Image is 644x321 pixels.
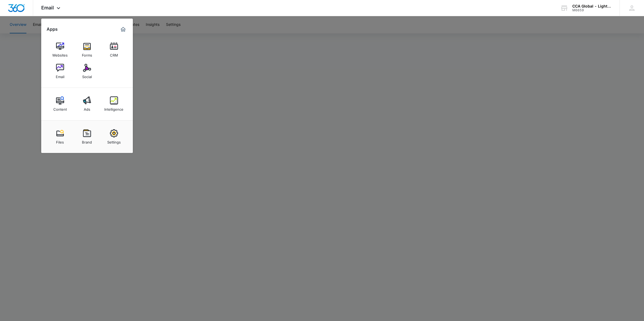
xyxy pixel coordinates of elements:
[47,27,58,32] h2: Apps
[572,8,612,12] div: account id
[52,50,68,57] div: Websites
[77,127,97,147] a: Brand
[77,61,97,82] a: Social
[50,61,70,82] a: Email
[50,94,70,114] a: Content
[104,40,124,60] a: CRM
[56,137,64,144] div: Files
[41,5,54,11] span: Email
[53,104,67,111] div: Content
[119,25,127,34] a: Marketing 360® Dashboard
[77,94,97,114] a: Ads
[56,72,64,79] div: Email
[104,127,124,147] a: Settings
[82,50,92,57] div: Forms
[82,72,92,79] div: Social
[104,94,124,114] a: Intelligence
[107,137,121,144] div: Settings
[110,50,118,57] div: CRM
[82,137,92,144] div: Brand
[572,4,612,8] div: account name
[104,104,123,111] div: Intelligence
[84,104,90,111] div: Ads
[77,40,97,60] a: Forms
[50,127,70,147] a: Files
[50,40,70,60] a: Websites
